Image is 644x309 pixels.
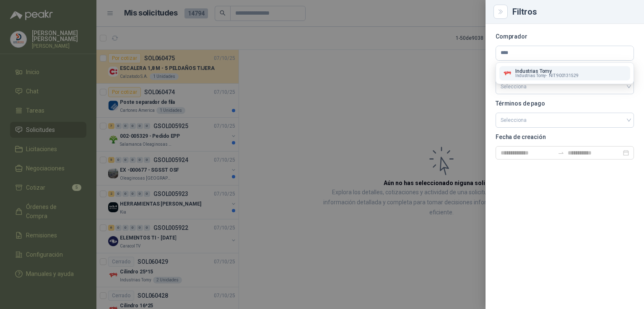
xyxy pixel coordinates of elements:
[515,69,579,74] p: Industrias Tomy
[558,149,564,156] span: swap-right
[496,101,634,106] p: Términos de pago
[496,7,506,17] button: Close
[549,74,579,78] span: NIT : 900131529
[503,69,512,78] img: Company Logo
[512,8,634,16] div: Filtros
[558,149,564,156] span: to
[496,34,634,39] p: Comprador
[499,66,630,80] button: Company LogoIndustrias TomyIndustrias Tomy-NIT:900131529
[515,74,547,78] span: Industrias Tomy -
[496,134,634,139] p: Fecha de creación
